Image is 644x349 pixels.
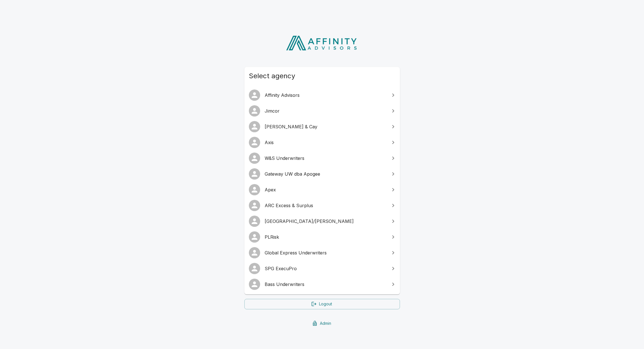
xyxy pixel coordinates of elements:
[244,198,400,213] a: ARC Excess & Surplus
[282,34,362,52] img: Affinity Advisors Logo
[244,261,400,276] a: SPG ExecuPro
[244,135,400,150] a: Axis
[265,249,386,256] span: Global Express Underwriters
[244,213,400,229] a: [GEOGRAPHIC_DATA]/[PERSON_NAME]
[244,229,400,245] a: PLRisk
[265,202,386,209] span: ARC Excess & Surplus
[244,103,400,119] a: Jimcor
[244,299,400,309] a: Logout
[265,281,386,288] span: Bass Underwriters
[265,92,386,99] span: Affinity Advisors
[244,182,400,198] a: Apex
[244,166,400,182] a: Gateway UW dba Apogee
[265,171,386,177] span: Gateway UW dba Apogee
[265,108,386,114] span: Jimcor
[244,119,400,135] a: [PERSON_NAME] & Cay
[265,265,386,272] span: SPG ExecuPro
[244,318,400,329] a: Admin
[244,150,400,166] a: W&S Underwriters
[244,276,400,292] a: Bass Underwriters
[244,87,400,103] a: Affinity Advisors
[265,186,386,193] span: Apex
[244,245,400,261] a: Global Express Underwriters
[265,139,386,146] span: Axis
[249,71,395,80] span: Select agency
[265,123,386,130] span: [PERSON_NAME] & Cay
[265,234,386,240] span: PLRisk
[265,218,386,225] span: [GEOGRAPHIC_DATA]/[PERSON_NAME]
[265,155,386,162] span: W&S Underwriters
